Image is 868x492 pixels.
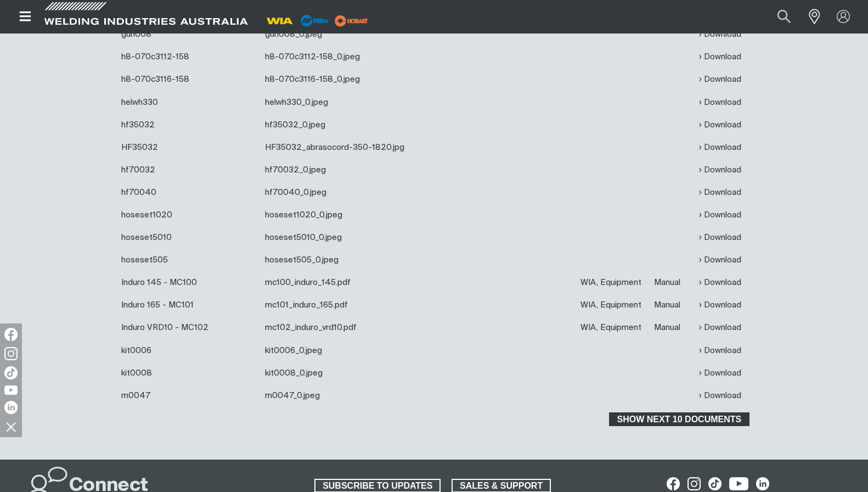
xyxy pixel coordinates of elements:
[699,389,741,402] a: Download
[699,51,741,63] a: Download
[651,271,696,294] td: Manual
[699,321,741,334] a: Download
[699,367,741,379] a: Download
[578,294,651,316] td: WIA, Equipment
[119,249,262,271] td: hoseset505
[119,271,262,294] td: Induro 145 - MC100
[119,204,262,226] td: hoseset1020
[609,412,749,427] button: Show next 10 documents
[262,46,577,68] td: h8-070c3112-158_0.jpeg
[331,16,371,25] a: miller
[699,344,741,357] a: Download
[699,209,741,221] a: Download
[752,4,803,29] input: Product name or item number...
[578,316,651,339] td: WIA, Equipment
[699,164,741,176] a: Download
[699,28,741,41] a: Download
[262,181,577,204] td: hf70040_0.jpeg
[119,114,262,136] td: hf35032
[262,226,577,249] td: hoseset5010_0.jpeg
[331,13,371,29] img: miller
[262,68,577,91] td: h8-070c3116-158_0.jpeg
[2,417,20,436] img: hide socials
[832,423,857,448] button: Scroll to top
[262,339,577,362] td: kit0006_0.jpeg
[699,119,741,131] a: Download
[699,254,741,266] a: Download
[699,186,741,199] a: Download
[262,91,577,114] td: helwh330_0.jpeg
[262,384,577,407] td: m0047_0.jpeg
[119,339,262,362] td: kit0006
[699,141,741,154] a: Download
[4,328,18,341] img: Facebook
[119,136,262,159] td: HF35032
[651,316,696,339] td: Manual
[4,366,18,379] img: TikTok
[699,96,741,109] a: Download
[699,73,741,86] a: Download
[262,271,577,294] td: mc100_induro_145.pdf
[578,271,651,294] td: WIA, Equipment
[262,362,577,384] td: kit0008_0.jpeg
[262,23,577,46] td: gun008_0.jpeg
[119,159,262,181] td: hf70032
[262,114,577,136] td: hf35032_0.jpeg
[119,384,262,407] td: m0047
[119,316,262,339] td: Induro VRD10 - MC102
[699,299,741,311] a: Download
[119,23,262,46] td: gun008
[610,412,748,427] span: Show next 10 documents
[262,316,577,339] td: mc102_induro_vrd10.pdf
[699,231,741,244] a: Download
[119,46,262,68] td: h8-070c3112-158
[262,249,577,271] td: hoseset505_0.jpeg
[119,362,262,384] td: kit0008
[765,4,803,29] button: Search products
[119,294,262,316] td: Induro 165 - MC101
[119,68,262,91] td: h8-070c3116-158
[119,226,262,249] td: hoseset5010
[119,181,262,204] td: hf70040
[262,159,577,181] td: hf70032_0.jpeg
[651,294,696,316] td: Manual
[262,294,577,316] td: mc101_induro_165.pdf
[262,204,577,226] td: hoseset1020_0.jpeg
[4,385,18,395] img: YouTube
[699,276,741,289] a: Download
[119,91,262,114] td: helwh330
[262,136,577,159] td: HF35032_abrasocord-350-1820.jpg
[4,347,18,360] img: Instagram
[4,401,18,414] img: LinkedIn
